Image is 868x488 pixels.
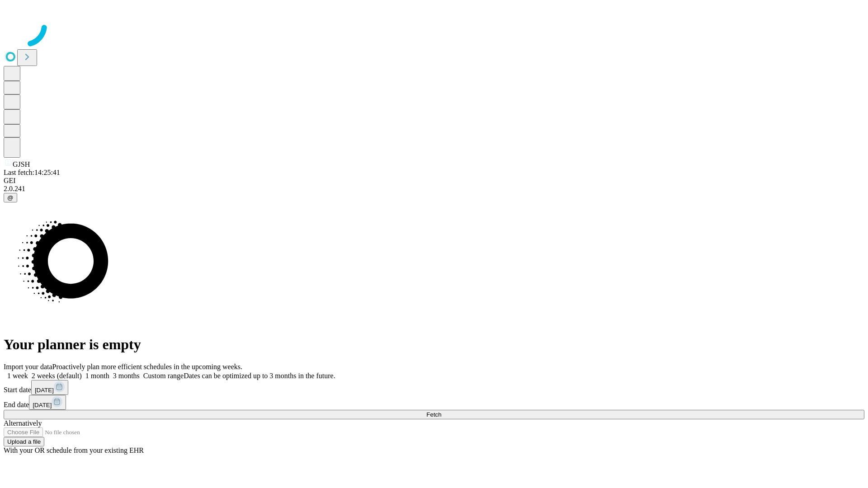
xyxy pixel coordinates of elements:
[184,372,335,380] span: Dates can be optimized up to 3 months in the future.
[143,372,184,380] span: Custom range
[85,372,109,380] span: 1 month
[32,372,82,380] span: 2 weeks (default)
[4,177,864,185] div: GEI
[4,446,144,454] span: With your OR schedule from your existing EHR
[29,395,66,410] button: [DATE]
[4,193,17,202] button: @
[4,380,864,395] div: Start date
[13,160,30,168] span: GJSH
[7,372,28,380] span: 1 week
[31,380,68,395] button: [DATE]
[4,395,864,410] div: End date
[7,194,14,201] span: @
[52,363,242,371] span: Proactively plan more efficient schedules in the upcoming weeks.
[4,419,42,427] span: Alternatively
[4,410,864,419] button: Fetch
[4,336,864,353] h1: Your planner is empty
[4,185,864,193] div: 2.0.241
[4,363,52,371] span: Import your data
[33,402,52,408] span: [DATE]
[35,387,54,394] span: [DATE]
[4,437,44,446] button: Upload a file
[4,169,60,176] span: Last fetch: 14:25:41
[426,411,441,418] span: Fetch
[113,372,140,380] span: 3 months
